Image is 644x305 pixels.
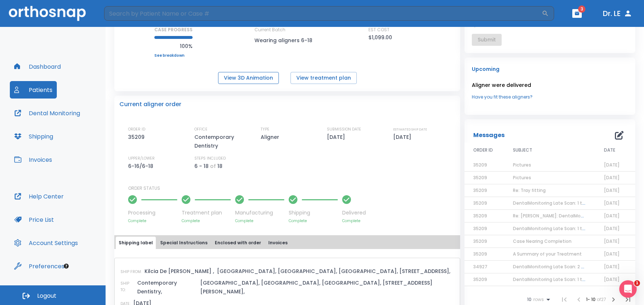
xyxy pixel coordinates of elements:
[182,218,231,224] p: Complete
[235,209,284,217] p: Manufacturing
[10,104,84,122] button: Dental Monitoring
[194,126,208,133] p: OFFICE
[116,237,459,249] div: tabs
[10,58,65,75] button: Dashboard
[116,237,156,249] button: Shipping label
[604,147,615,153] span: DATE
[513,238,572,244] span: Case Nearing Completion
[473,162,487,168] span: 35209
[137,278,198,296] p: Contemporary Dentistry,
[289,209,338,217] p: Shipping
[194,162,209,170] p: 6 - 18
[10,188,68,205] button: Help Center
[10,151,56,168] button: Invoices
[473,276,487,282] span: 35209
[128,162,156,170] p: 6-16/6-18
[473,187,487,193] span: 35209
[194,155,226,162] p: STEPS INCLUDED
[128,185,455,192] p: ORDER STATUS
[104,6,542,21] input: Search by Patient Name or Case #
[217,162,222,170] p: 18
[473,200,487,206] span: 35209
[145,267,214,276] p: Kilcia De [PERSON_NAME] ,
[604,200,620,206] span: [DATE]
[212,237,264,249] button: Enclosed with order
[604,162,620,168] span: [DATE]
[513,162,531,168] span: Pictures
[154,53,193,58] a: See breakdown
[200,278,454,296] p: [GEOGRAPHIC_DATA], [GEOGRAPHIC_DATA], [GEOGRAPHIC_DATA], [STREET_ADDRESS][PERSON_NAME],
[634,280,640,286] span: 1
[472,81,628,89] p: Aligner were delivered
[254,36,320,45] p: Wearing aligners 6-18
[194,133,256,150] p: Contemporary Dentistry
[10,234,82,252] button: Account Settings
[604,225,620,232] span: [DATE]
[265,237,291,249] button: Invoices
[513,251,582,257] span: A Summary of your Treatment
[128,133,147,141] p: 35209
[473,238,487,244] span: 35209
[604,174,620,181] span: [DATE]
[37,292,56,300] span: Logout
[261,126,269,133] p: TYPE
[604,187,620,193] span: [DATE]
[128,218,177,224] p: Complete
[291,72,357,84] button: View treatment plan
[368,33,392,42] p: $1,099.00
[532,297,544,302] span: rows
[393,126,427,133] p: ESTIMATED SHIP DATE
[513,147,532,153] span: SUBJECT
[342,218,366,224] p: Complete
[597,296,606,302] span: of 27
[157,237,210,249] button: Special Instructions
[513,225,632,232] span: DentalMonitoring Late Scan: 1 to 2 Weeks Notification
[473,213,487,219] span: 35209
[472,94,628,100] a: Have you fit these aligners?
[368,27,390,33] p: EST COST
[604,276,620,282] span: [DATE]
[154,27,193,33] p: CASE PROGRESS
[210,162,216,170] p: of
[604,238,620,244] span: [DATE]
[393,133,414,141] p: [DATE]
[473,251,487,257] span: 35209
[10,81,57,99] a: Patients
[119,100,181,109] p: Current aligner order
[472,65,628,73] p: Upcoming
[10,128,58,145] a: Shipping
[289,218,338,224] p: Complete
[527,297,532,302] span: 10
[513,264,632,270] span: DentalMonitoring Late Scan: 2 - 4 Weeks Notification
[473,131,505,140] p: Messages
[261,133,282,141] p: Aligner
[327,133,348,141] p: [DATE]
[513,276,632,282] span: DentalMonitoring Late Scan: 1 to 2 Weeks Notification
[473,174,487,181] span: 35209
[473,264,487,270] span: 34927
[120,280,134,293] p: SHIP TO:
[604,264,620,270] span: [DATE]
[473,147,493,153] span: ORDER ID
[63,263,70,269] div: Tooltip anchor
[473,225,487,232] span: 35209
[342,209,366,217] p: Delivered
[120,269,142,275] p: SHIP FROM:
[604,251,620,257] span: [DATE]
[10,211,58,228] button: Price List
[586,296,597,302] span: 1 - 10
[604,213,620,219] span: [DATE]
[154,42,193,51] p: 100%
[10,257,69,275] button: Preferences
[235,218,284,224] p: Complete
[217,267,450,276] p: [GEOGRAPHIC_DATA], [GEOGRAPHIC_DATA], [GEOGRAPHIC_DATA], [STREET_ADDRESS],
[128,209,177,217] p: Processing
[218,72,279,84] button: View 3D Animation
[9,6,86,21] img: Orthosnap
[128,126,145,133] p: ORDER ID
